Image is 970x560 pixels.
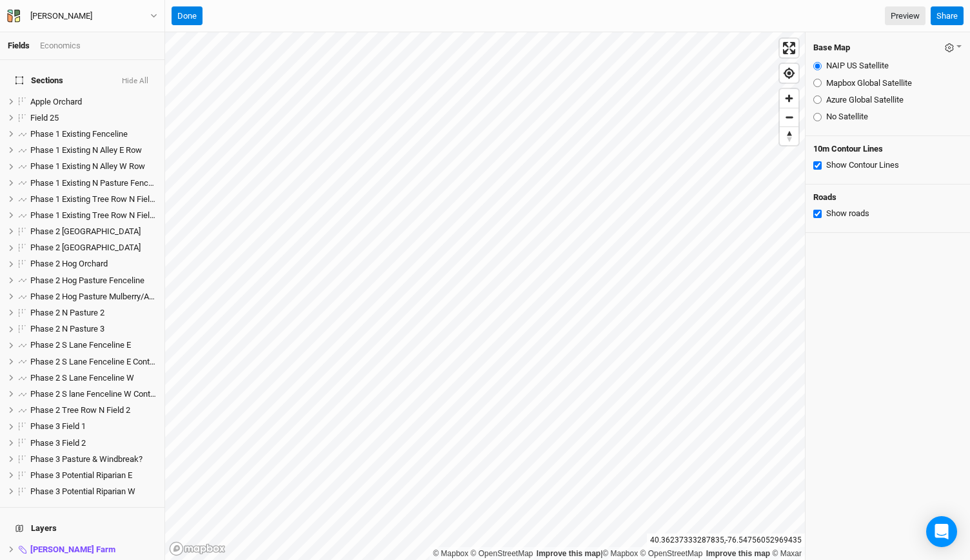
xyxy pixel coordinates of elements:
[647,534,805,547] div: 40.36237333287835 , -76.54756052969435
[30,373,157,383] div: Phase 2 S Lane Fenceline W
[30,97,157,107] div: Apple Orchard
[30,113,59,123] span: Field 25
[30,545,115,554] span: [PERSON_NAME] Farm
[826,94,904,106] label: Azure Global Satellite
[30,243,157,253] div: Phase 2 East Pasture South
[30,161,157,172] div: Phase 1 Existing N Alley W Row
[172,6,203,26] button: Done
[433,549,468,558] a: Mapbox
[537,549,600,558] a: Improve this map
[471,549,533,558] a: OpenStreetMap
[30,421,86,431] span: Phase 3 Field 1
[30,421,157,432] div: Phase 3 Field 1
[30,486,135,496] span: Phase 3 Potential Riparian W
[30,194,157,205] div: Phase 1 Existing Tree Row N Field 1
[30,259,108,268] span: Phase 2 Hog Orchard
[30,292,157,302] div: Phase 2 Hog Pasture Mulberry/Apricot Patch
[780,108,798,126] button: Zoom out
[40,40,81,52] div: Economics
[30,145,157,155] div: Phase 1 Existing N Alley E Row
[30,275,144,285] span: Phase 2 Hog Pasture Fenceline
[165,32,805,560] canvas: Map
[780,89,798,108] button: Zoom in
[30,308,157,318] div: Phase 2 N Pasture 2
[30,226,141,236] span: Phase 2 [GEOGRAPHIC_DATA]
[30,210,161,220] span: Phase 1 Existing Tree Row N Field 2
[30,405,130,415] span: Phase 2 Tree Row N Field 2
[30,226,157,237] div: Phase 2 East Pasture North
[826,60,889,72] label: NAIP US Satellite
[30,210,157,221] div: Phase 1 Existing Tree Row N Field 2
[8,515,157,541] h4: Layers
[706,549,770,558] a: Improve this map
[433,547,802,560] div: |
[30,324,104,334] span: Phase 2 N Pasture 3
[780,126,798,145] button: Reset bearing to north
[826,77,912,89] label: Mapbox Global Satellite
[30,97,82,106] span: Apple Orchard
[30,324,157,334] div: Phase 2 N Pasture 3
[30,545,157,555] div: Bomgardner Farm
[30,178,166,188] span: Phase 1 Existing N Pasture Fenceline
[30,454,157,465] div: Phase 3 Pasture & Windbreak?
[772,549,802,558] a: Maxar
[30,357,170,366] span: Phase 2 S Lane Fenceline E Continued
[30,486,157,497] div: Phase 3 Potential Riparian W
[780,39,798,57] button: Enter fullscreen
[931,6,964,26] button: Share
[30,389,157,399] div: Phase 2 S lane Fenceline W Continued
[780,64,798,83] button: Find my location
[30,340,157,350] div: Phase 2 S Lane Fenceline E
[602,549,638,558] a: Mapbox
[6,9,158,23] button: [PERSON_NAME]
[30,243,141,252] span: Phase 2 [GEOGRAPHIC_DATA]
[15,75,63,86] span: Sections
[30,438,86,448] span: Phase 3 Field 2
[30,308,104,317] span: Phase 2 N Pasture 2
[826,111,868,123] label: No Satellite
[30,10,92,23] div: Matt Bomgardner
[30,438,157,448] div: Phase 3 Field 2
[30,145,142,155] span: Phase 1 Existing N Alley E Row
[926,516,957,547] div: Open Intercom Messenger
[30,340,131,350] span: Phase 2 S Lane Fenceline E
[30,405,157,415] div: Phase 2 Tree Row N Field 2
[30,178,157,188] div: Phase 1 Existing N Pasture Fenceline
[640,549,703,558] a: OpenStreetMap
[30,129,128,139] span: Phase 1 Existing Fenceline
[780,127,798,145] span: Reset bearing to north
[30,161,145,171] span: Phase 1 Existing N Alley W Row
[30,373,134,383] span: Phase 2 S Lane Fenceline W
[826,208,869,219] label: Show roads
[30,470,157,481] div: Phase 3 Potential Riparian E
[30,113,157,123] div: Field 25
[30,275,157,286] div: Phase 2 Hog Pasture Fenceline
[885,6,925,26] a: Preview
[30,194,161,204] span: Phase 1 Existing Tree Row N Field 1
[30,129,157,139] div: Phase 1 Existing Fenceline
[169,541,226,556] a: Mapbox logo
[8,41,30,50] a: Fields
[30,292,193,301] span: Phase 2 Hog Pasture Mulberry/Apricot Patch
[813,43,850,53] h4: Base Map
[121,77,149,86] button: Hide All
[30,470,132,480] span: Phase 3 Potential Riparian E
[30,389,170,399] span: Phase 2 S lane Fenceline W Continued
[30,259,157,269] div: Phase 2 Hog Orchard
[30,454,143,464] span: Phase 3 Pasture & Windbreak?
[30,357,157,367] div: Phase 2 S Lane Fenceline E Continued
[813,144,962,154] h4: 10m Contour Lines
[826,159,899,171] label: Show Contour Lines
[30,10,92,23] div: [PERSON_NAME]
[813,192,962,203] h4: Roads
[780,108,798,126] span: Zoom out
